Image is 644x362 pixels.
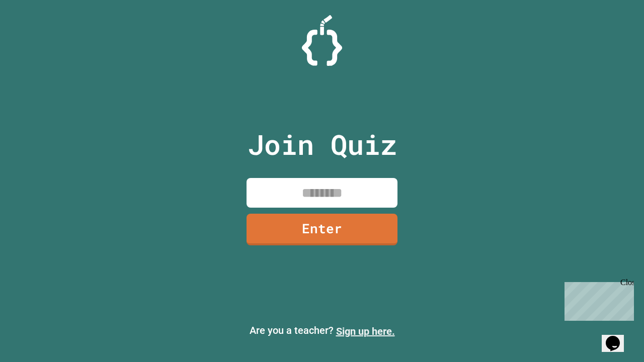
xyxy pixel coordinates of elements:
a: Sign up here. [336,325,395,337]
a: Enter [247,214,397,245]
p: Join Quiz [248,124,397,165]
iframe: chat widget [602,322,634,352]
iframe: chat widget [560,278,634,321]
p: Are you a teacher? [8,323,636,339]
div: Chat with us now!Close [4,4,69,64]
img: Logo.svg [302,15,342,66]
